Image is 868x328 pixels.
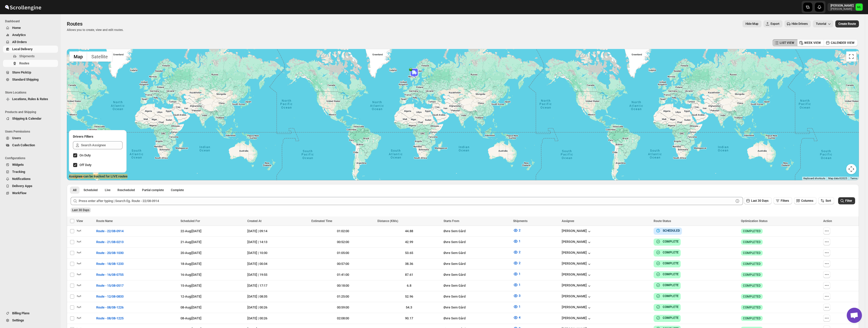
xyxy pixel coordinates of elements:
[3,183,58,190] button: Delivery Apps
[443,294,510,299] div: Øvre Sem Gård
[743,262,761,266] span: COMPLETED
[510,237,523,245] button: 1
[12,78,38,81] span: Standard Shipping
[93,282,127,290] button: Route - 15/08-0517
[771,22,779,26] span: Export
[247,283,308,288] div: [DATE] | 17:17
[743,273,761,277] span: COMPLETED
[443,261,510,266] div: Øvre Sem Gård
[838,22,856,26] span: Create Route
[12,318,24,322] span: Settings
[804,41,821,45] span: WEEK VIEW
[67,21,83,27] span: Routes
[180,240,201,244] span: 21-Aug | [DATE]
[510,281,523,289] button: 1
[72,208,89,212] span: Last 30 Days
[656,250,679,255] button: COMPLETE
[377,272,440,277] div: 87.61
[12,177,31,181] span: Notifications
[247,219,261,223] span: Created At
[519,305,520,308] span: 1
[69,51,87,62] button: Show street map
[513,219,528,223] span: Shipments
[93,303,127,312] button: Route - 08/08-1226
[562,240,592,245] button: [PERSON_NAME]
[311,294,374,299] div: 01:25:00
[3,317,58,324] button: Settings
[656,283,679,288] button: COMPLETE
[311,316,374,321] div: 02:08:00
[247,305,308,310] div: [DATE] | 00:26
[311,219,332,223] span: Estimated Time
[142,188,164,192] span: Partial complete
[562,229,592,234] div: [PERSON_NAME]
[562,219,574,223] span: Assignee
[562,305,592,310] button: [PERSON_NAME]
[510,314,523,322] button: 4
[745,22,758,26] span: Hide Map
[247,294,308,299] div: [DATE] | 08:35
[3,53,58,60] button: Shipments
[3,135,58,142] button: Users
[510,303,523,311] button: 1
[847,308,862,323] a: Open chat
[519,294,520,298] span: 3
[93,227,127,235] button: Route - 22/08-0914
[443,229,510,234] div: Øvre Sem Gård
[656,304,679,309] button: COMPLETE
[377,250,440,256] div: 53.65
[519,272,520,276] span: 1
[784,20,811,27] button: Hide Drivers
[247,272,308,277] div: [DATE] | 19:55
[311,240,374,245] div: 00:52:00
[96,229,124,234] span: Route - 22/08-0914
[743,295,761,299] span: COMPLETED
[3,115,58,122] button: Shipping & Calendar
[311,272,374,277] div: 01:41:00
[311,229,374,234] div: 01:02:00
[12,163,24,167] span: Widgets
[831,4,854,8] p: [PERSON_NAME]
[93,293,127,301] button: Route - 12/08-0833
[3,310,58,317] button: Billing Plans
[93,314,127,322] button: Route - 08/08-1225
[377,261,440,266] div: 38.36
[510,226,523,234] button: 2
[656,261,679,266] button: COMPLETE
[12,136,21,140] span: Users
[12,170,25,174] span: Tracking
[827,3,863,11] button: User menu
[743,316,761,320] span: COMPLETED
[96,305,124,310] span: Route - 08/08-1226
[377,305,440,310] div: 54.3
[96,316,124,321] span: Route - 08/08-1225
[67,28,124,32] p: Allows you to create, view and edit routes.
[562,251,592,256] div: [PERSON_NAME]
[656,228,680,233] button: SCHEDULED
[12,40,27,44] span: All Orders
[562,283,592,288] button: [PERSON_NAME]
[3,60,58,67] button: Routes
[12,117,42,120] span: Shipping & Calendar
[68,174,85,180] img: Google
[519,239,520,243] span: 1
[12,97,48,101] span: Locations, Rules & Rates
[3,175,58,183] button: Notifications
[19,54,35,58] span: Shipments
[663,251,679,254] b: COMPLETE
[823,219,832,223] span: Action
[12,47,33,51] span: Local Delivery
[12,191,27,195] span: WorkFlow
[838,197,855,204] button: Filter
[845,199,852,203] span: Filter
[12,184,32,188] span: Delivery Apps
[443,250,510,256] div: Øvre Sem Gård
[562,316,592,321] button: [PERSON_NAME]
[5,156,58,160] span: Configurations
[774,197,792,204] button: Filters
[656,239,679,244] button: COMPLETE
[68,174,85,180] a: Open this area in Google Maps (opens a new window)
[857,6,861,9] text: ML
